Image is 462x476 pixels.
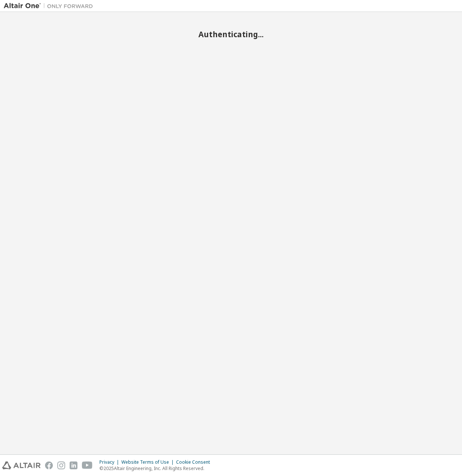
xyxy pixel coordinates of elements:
h2: Authenticating... [4,29,458,39]
div: Privacy [99,459,121,465]
div: Cookie Consent [176,459,214,465]
p: © 2025 Altair Engineering, Inc. All Rights Reserved. [99,465,214,472]
img: linkedin.svg [70,461,77,469]
img: altair_logo.svg [2,461,41,469]
img: youtube.svg [82,461,93,469]
img: instagram.svg [57,461,65,469]
div: Website Terms of Use [121,459,176,465]
img: facebook.svg [45,461,53,469]
img: Altair One [4,2,97,10]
